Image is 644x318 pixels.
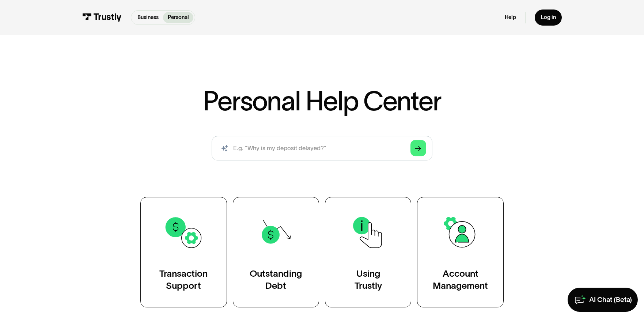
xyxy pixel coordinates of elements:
[133,12,163,23] a: Business
[541,14,556,21] div: Log in
[140,197,227,307] a: TransactionSupport
[505,14,516,21] a: Help
[589,295,632,304] div: AI Chat (Beta)
[168,14,189,22] p: Personal
[163,12,193,23] a: Personal
[433,268,488,292] div: Account Management
[250,268,302,292] div: Outstanding Debt
[212,136,432,160] input: search
[82,13,122,22] img: Trustly Logo
[355,268,382,292] div: Using Trustly
[535,10,562,26] a: Log in
[417,197,503,307] a: AccountManagement
[233,197,319,307] a: OutstandingDebt
[203,88,441,115] h1: Personal Help Center
[137,14,159,22] p: Business
[325,197,411,307] a: UsingTrustly
[568,288,638,312] a: AI Chat (Beta)
[212,136,432,160] form: Search
[159,268,208,292] div: Transaction Support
